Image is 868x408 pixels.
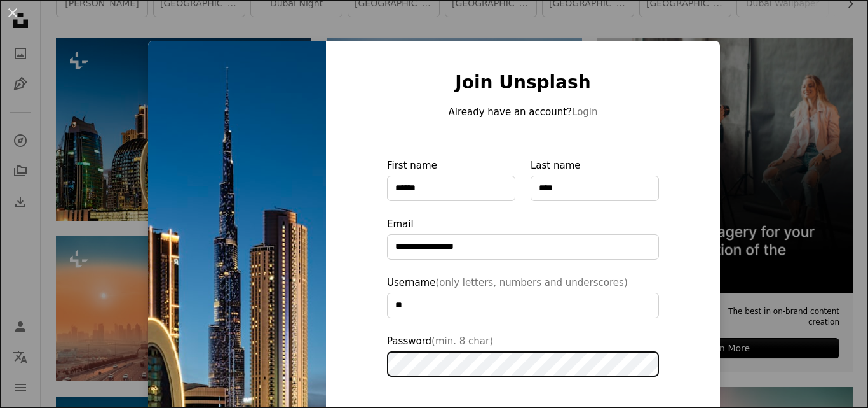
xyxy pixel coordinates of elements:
[387,275,659,318] label: Username
[531,176,659,201] input: Last name
[387,334,659,377] label: Password
[387,351,659,377] input: Password(min. 8 char)
[387,176,515,201] input: First name
[435,277,627,288] span: (only letters, numbers and underscores)
[387,104,659,120] p: Already have an account?
[572,104,597,120] button: Login
[431,335,493,347] span: (min. 8 char)
[387,71,659,94] h1: Join Unsplash
[387,234,659,260] input: Email
[387,158,515,201] label: First name
[387,293,659,318] input: Username(only letters, numbers and underscores)
[531,158,659,201] label: Last name
[387,216,659,260] label: Email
